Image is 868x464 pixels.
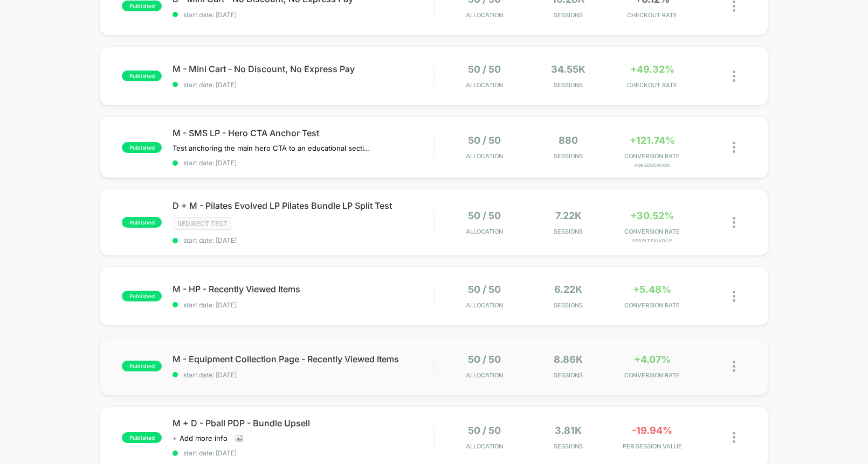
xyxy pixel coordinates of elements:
span: for PLT EVLVD LP [613,238,692,243]
span: 34.55k [551,64,585,75]
span: +30.52% [630,210,674,221]
span: +121.74% [630,135,675,146]
span: for Education [613,163,692,168]
span: Allocation [466,442,503,450]
span: 880 [559,135,578,146]
img: close [733,432,735,443]
span: 8.86k [554,354,583,365]
span: start date: [DATE] [173,81,433,89]
span: CONVERSION RATE [613,228,692,235]
span: 50 / 50 [468,425,501,436]
span: published [122,217,162,228]
span: D + M - Pilates Evolved LP Pilates Bundle LP Split Test [173,200,433,211]
span: published [122,432,162,443]
span: CONVERSION RATE [613,152,692,160]
span: Sessions [529,81,608,89]
span: 7.22k [555,210,582,221]
span: published [122,361,162,371]
span: Sessions [529,152,608,160]
span: Sessions [529,371,608,379]
span: 6.22k [554,284,582,295]
img: close [733,1,735,12]
span: CHECKOUT RATE [613,11,692,19]
span: CHECKOUT RATE [613,81,692,89]
span: Redirect Test [173,217,232,230]
span: Allocation [466,371,503,379]
span: start date: [DATE] [173,449,433,457]
span: -19.94% [632,425,672,436]
span: + Add more info [173,434,228,442]
img: close [733,217,735,228]
span: PER SESSION VALUE [613,442,692,450]
span: Sessions [529,11,608,19]
img: close [733,71,735,82]
span: start date: [DATE] [173,371,433,379]
img: close [733,142,735,153]
span: published [122,71,162,81]
span: M - HP - Recently Viewed Items [173,284,433,294]
img: close [733,361,735,372]
span: start date: [DATE] [173,236,433,244]
span: 50 / 50 [468,284,501,295]
span: +5.48% [633,284,671,295]
span: Sessions [529,442,608,450]
span: published [122,1,162,11]
span: Sessions [529,228,608,235]
span: Allocation [466,11,503,19]
span: 3.81k [555,425,582,436]
span: M - SMS LP - Hero CTA Anchor Test [173,128,433,138]
span: M - Equipment Collection Page - Recently Viewed Items [173,354,433,364]
img: close [733,291,735,302]
span: 50 / 50 [468,135,501,146]
span: Allocation [466,152,503,160]
span: CONVERSION RATE [613,371,692,379]
span: Sessions [529,301,608,309]
span: start date: [DATE] [173,301,433,309]
span: 50 / 50 [468,354,501,365]
span: Allocation [466,81,503,89]
span: 50 / 50 [468,64,501,75]
span: +49.32% [630,64,674,75]
span: start date: [DATE] [173,11,433,19]
span: start date: [DATE] [173,159,433,167]
span: 50 / 50 [468,210,501,221]
span: Allocation [466,301,503,309]
span: CONVERSION RATE [613,301,692,309]
span: published [122,291,162,301]
span: M - Mini Cart - No Discount, No Express Pay [173,64,433,74]
span: Test anchoring the main hero CTA to an educational section about our method vs. TTB product detai... [173,144,373,152]
span: Allocation [466,228,503,235]
span: published [122,142,162,153]
span: M + D - Pball PDP - Bundle Upsell [173,418,433,428]
span: +4.07% [634,354,671,365]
